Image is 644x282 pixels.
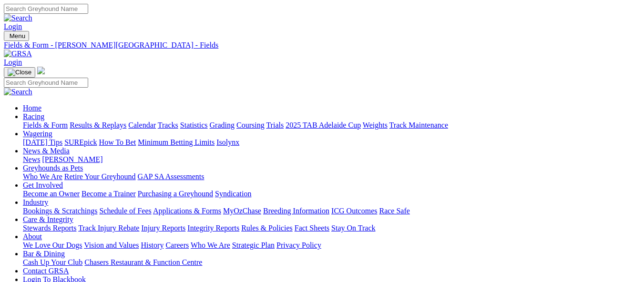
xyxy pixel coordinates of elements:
a: Track Injury Rebate [78,224,139,232]
a: Industry [23,198,48,206]
div: Bar & Dining [23,258,640,267]
a: How To Bet [99,138,136,146]
a: Weights [363,121,388,129]
img: Close [8,69,31,76]
a: Purchasing a Greyhound [138,190,213,198]
a: Statistics [180,121,208,129]
a: Contact GRSA [23,267,69,275]
a: Home [23,104,41,112]
a: ICG Outcomes [331,207,377,215]
a: Login [4,58,22,66]
a: Strategic Plan [232,241,275,249]
a: Schedule of Fees [99,207,151,215]
a: Careers [165,241,189,249]
span: Menu [10,32,25,40]
a: News [23,155,40,163]
a: [DATE] Tips [23,138,62,146]
a: Coursing [236,121,265,129]
a: Syndication [215,190,251,198]
a: Bookings & Scratchings [23,207,97,215]
a: Cash Up Your Club [23,258,82,266]
a: Bar & Dining [23,250,65,258]
img: Search [4,88,32,96]
a: Grading [210,121,235,129]
a: Privacy Policy [276,241,321,249]
div: Wagering [23,138,640,147]
img: GRSA [4,50,32,58]
a: Breeding Information [263,207,329,215]
a: Care & Integrity [23,215,73,223]
a: Become a Trainer [82,190,136,198]
a: Greyhounds as Pets [23,164,83,172]
a: Vision and Values [84,241,139,249]
a: Fields & Form [23,121,68,129]
a: Tracks [158,121,178,129]
a: SUREpick [64,138,97,146]
a: Fact Sheets [295,224,329,232]
a: Who We Are [23,172,62,181]
a: Injury Reports [141,224,185,232]
a: We Love Our Dogs [23,241,82,249]
a: Trials [266,121,284,129]
div: Greyhounds as Pets [23,172,640,181]
a: Wagering [23,130,52,138]
a: Isolynx [216,138,239,146]
a: GAP SA Assessments [138,172,204,181]
input: Search [4,4,88,14]
a: [PERSON_NAME] [42,155,102,163]
div: Care & Integrity [23,224,640,232]
img: Search [4,14,32,22]
div: Get Involved [23,190,640,198]
button: Toggle navigation [4,67,35,78]
a: Calendar [128,121,156,129]
a: MyOzChase [223,207,261,215]
a: Minimum Betting Limits [138,138,215,146]
a: Applications & Forms [153,207,221,215]
a: Get Involved [23,181,63,189]
a: Who We Are [191,241,230,249]
a: Chasers Restaurant & Function Centre [84,258,202,266]
div: About [23,241,640,250]
a: Become an Owner [23,190,80,198]
a: Racing [23,112,44,121]
a: Integrity Reports [187,224,239,232]
a: Rules & Policies [241,224,293,232]
div: Industry [23,207,640,215]
a: Race Safe [379,207,409,215]
div: News & Media [23,155,640,164]
a: Retire Your Greyhound [64,172,136,181]
a: History [141,241,164,249]
a: News & Media [23,147,70,155]
div: Racing [23,121,640,130]
img: logo-grsa-white.png [37,67,45,74]
a: Login [4,22,22,30]
a: Fields & Form - [PERSON_NAME][GEOGRAPHIC_DATA] - Fields [4,41,640,50]
a: Track Maintenance [389,121,448,129]
a: Stay On Track [331,224,375,232]
a: 2025 TAB Adelaide Cup [286,121,361,129]
button: Toggle navigation [4,31,29,41]
a: About [23,232,42,241]
input: Search [4,78,88,88]
a: Results & Replays [70,121,126,129]
a: Stewards Reports [23,224,76,232]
